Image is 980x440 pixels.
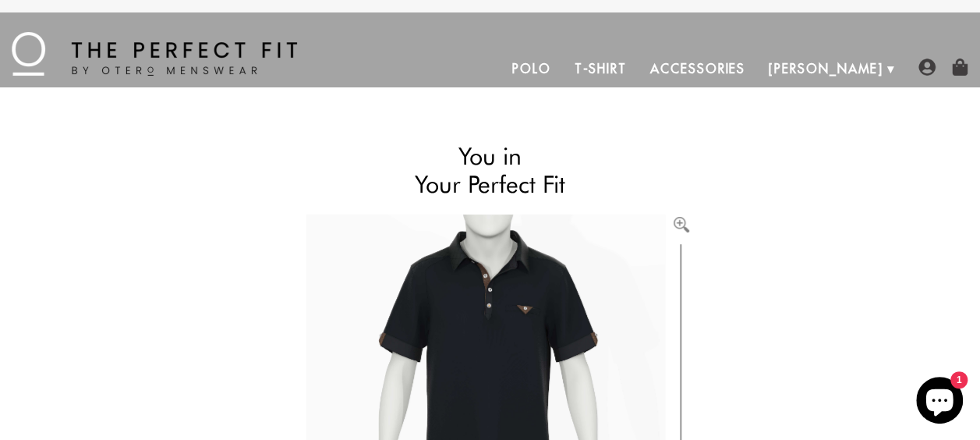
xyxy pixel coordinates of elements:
inbox-online-store-chat: Shopify online store chat [911,377,968,428]
a: Polo [501,50,563,87]
button: Zoom in [674,215,689,230]
img: The Perfect Fit - by Otero Menswear - Logo [12,32,297,76]
a: [PERSON_NAME] [757,50,895,87]
img: user-account-icon.png [918,59,936,76]
a: Accessories [639,50,757,87]
a: T-Shirt [562,50,638,87]
h2: You in Your Perfect Fit [306,142,674,199]
img: shopping-bag-icon.png [951,59,968,76]
img: Zoom in [674,217,689,232]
